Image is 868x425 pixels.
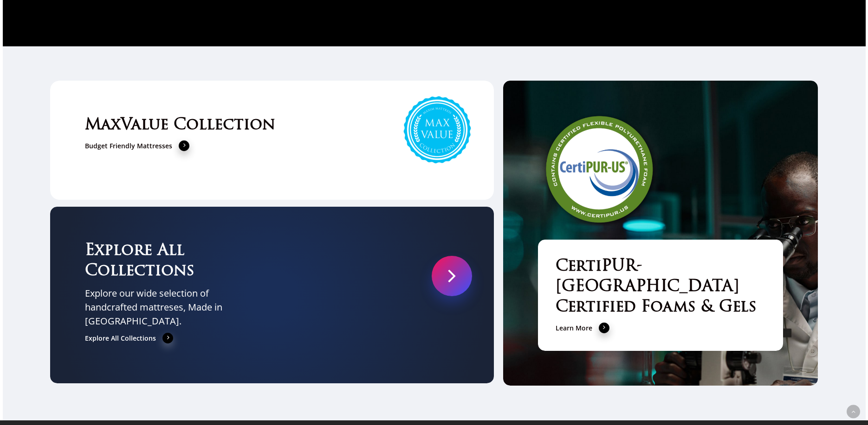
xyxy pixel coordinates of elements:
[85,115,459,136] h3: MaxValue Collection
[556,323,610,334] a: Learn More
[85,286,228,328] p: Explore our wide selection of handcrafted mattreses, Made in [GEOGRAPHIC_DATA].
[85,140,190,152] a: Budget Friendly Mattresses
[85,241,228,282] h3: Explore All Collections
[85,333,174,344] a: Explore All Collections
[847,405,860,419] a: Back to top
[556,257,766,317] h3: CertiPUR-[GEOGRAPHIC_DATA] Certified Foams & Gels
